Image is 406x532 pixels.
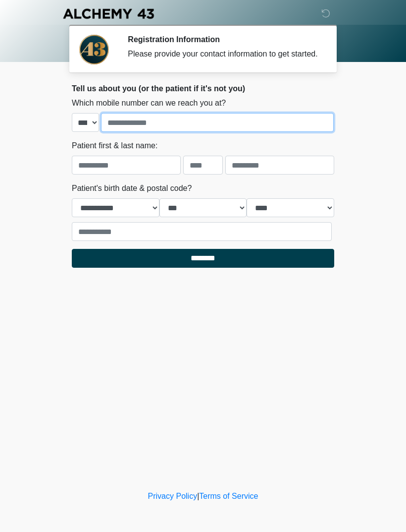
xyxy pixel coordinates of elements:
img: Agent Avatar [79,35,109,64]
label: Which mobile number can we reach you at? [72,97,226,109]
label: Patient first & last name: [72,140,157,152]
h2: Tell us about you (or the patient if it's not you) [72,84,334,93]
a: Privacy Policy [148,492,198,500]
h2: Registration Information [128,35,319,44]
a: | [197,492,199,500]
img: Alchemy 43 Logo [62,7,155,20]
label: Patient's birth date & postal code? [72,182,192,194]
div: Please provide your contact information to get started. [128,48,319,60]
a: Terms of Service [199,492,258,500]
